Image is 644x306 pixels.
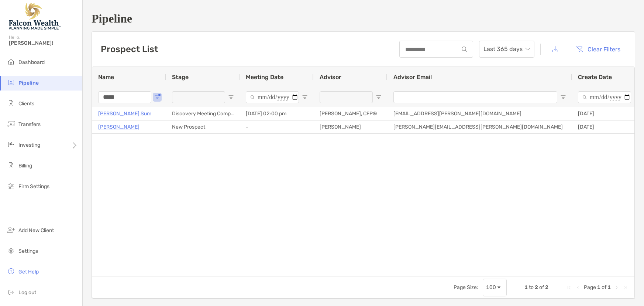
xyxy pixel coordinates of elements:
[18,101,34,107] span: Clients
[393,74,432,81] span: Advisor Email
[18,142,40,148] span: Investing
[98,91,151,103] input: Name Filter Input
[7,246,16,255] img: settings icon
[535,284,538,290] span: 2
[7,161,16,170] img: billing icon
[623,285,628,290] div: Last Page
[314,120,388,133] div: [PERSON_NAME]
[388,120,572,133] div: [PERSON_NAME][EMAIL_ADDRESS][PERSON_NAME][DOMAIN_NAME]
[7,78,16,87] img: pipeline icon
[376,94,382,100] button: Open Filter Menu
[486,284,496,290] div: 100
[98,74,114,81] span: Name
[7,225,16,234] img: add_new_client icon
[454,284,478,290] div: Page Size:
[597,284,600,290] span: 1
[240,120,314,133] div: -
[566,285,572,290] div: First Page
[9,3,61,30] img: Falcon Wealth Planning Logo
[483,41,530,57] span: Last 365 days
[18,269,39,275] span: Get Help
[302,94,308,100] button: Open Filter Menu
[7,57,16,66] img: dashboard icon
[578,91,631,103] input: Create Date Filter Input
[320,74,341,81] span: Advisor
[18,80,39,86] span: Pipeline
[18,163,32,169] span: Billing
[9,40,78,46] span: [PERSON_NAME]!
[462,47,467,52] img: input icon
[18,289,36,296] span: Log out
[228,94,234,100] button: Open Filter Menu
[7,267,16,276] img: get-help icon
[246,74,283,81] span: Meeting Date
[578,74,612,81] span: Create Date
[18,183,49,190] span: Firm Settings
[529,284,534,290] span: to
[524,284,528,290] span: 1
[98,109,151,118] a: [PERSON_NAME] Sum
[92,12,635,25] h1: Pipeline
[18,248,38,254] span: Settings
[166,107,240,120] div: Discovery Meeting Complete
[560,94,566,100] button: Open Filter Menu
[101,44,158,54] h3: Prospect List
[388,107,572,120] div: [EMAIL_ADDRESS][PERSON_NAME][DOMAIN_NAME]
[166,120,240,133] div: New Prospect
[602,284,606,290] span: of
[575,285,581,290] div: Previous Page
[634,94,640,100] button: Open Filter Menu
[314,107,388,120] div: [PERSON_NAME], CFP®
[7,181,16,190] img: firm-settings icon
[7,140,16,149] img: investing icon
[570,41,626,57] button: Clear Filters
[154,94,160,100] button: Open Filter Menu
[18,121,41,127] span: Transfers
[18,59,45,65] span: Dashboard
[607,284,611,290] span: 1
[240,107,314,120] div: [DATE] 02:00 pm
[614,285,620,290] div: Next Page
[7,119,16,128] img: transfers icon
[172,74,189,81] span: Stage
[545,284,548,290] span: 2
[98,122,140,132] a: [PERSON_NAME]
[7,288,16,296] img: logout icon
[246,91,299,103] input: Meeting Date Filter Input
[393,91,557,103] input: Advisor Email Filter Input
[7,99,16,108] img: clients icon
[18,227,54,234] span: Add New Client
[584,284,596,290] span: Page
[539,284,544,290] span: of
[483,279,507,296] div: Page Size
